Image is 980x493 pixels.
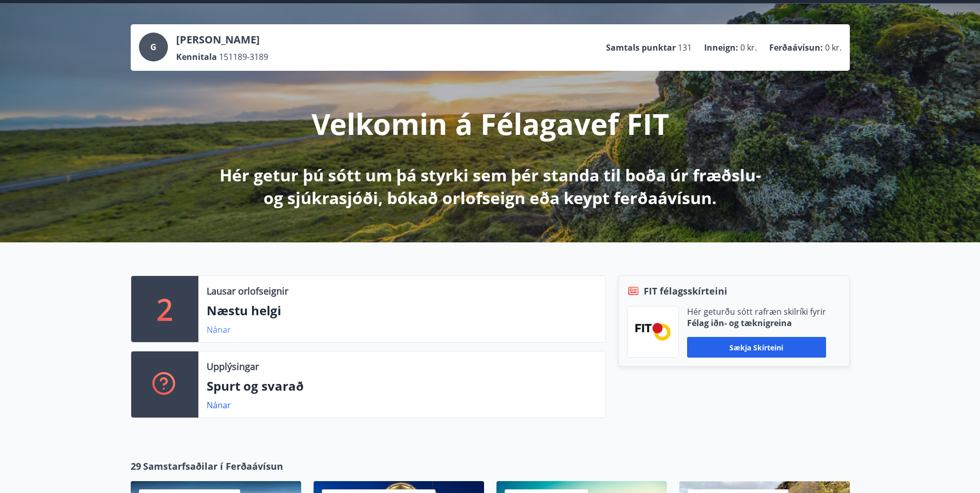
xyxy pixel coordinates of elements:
[150,41,157,53] span: G
[606,42,676,53] p: Samtals punktar
[644,284,727,298] span: FIT félagsskírteini
[176,33,268,47] p: [PERSON_NAME]
[769,42,823,53] p: Ferðaávísun :
[207,399,231,411] a: Nánar
[207,324,231,335] a: Nánar
[217,164,763,209] p: Hér getur þú sótt um þá styrki sem þér standa til boða úr fræðslu- og sjúkrasjóði, bókað orlofsei...
[687,337,826,358] button: Sækja skírteini
[825,42,842,53] span: 0 kr.
[678,42,692,53] span: 131
[131,459,141,473] span: 29
[687,317,826,329] p: Félag iðn- og tæknigreina
[219,51,268,63] span: 151189-3189
[635,323,671,340] img: FPQVkF9lTnNbbaRSFyT17YYeljoOGk5m51IhT0bO.png
[176,51,217,63] p: Kennitala
[704,42,738,53] p: Inneign :
[312,104,669,143] p: Velkomin á Félagavef FIT
[157,289,173,329] p: 2
[207,284,288,298] p: Lausar orlofseignir
[740,42,757,53] span: 0 kr.
[687,306,826,317] p: Hér geturðu sótt rafræn skilríki fyrir
[143,459,283,473] span: Samstarfsaðilar í Ferðaávísun
[207,360,259,373] p: Upplýsingar
[207,302,597,319] p: Næstu helgi
[207,377,597,395] p: Spurt og svarað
